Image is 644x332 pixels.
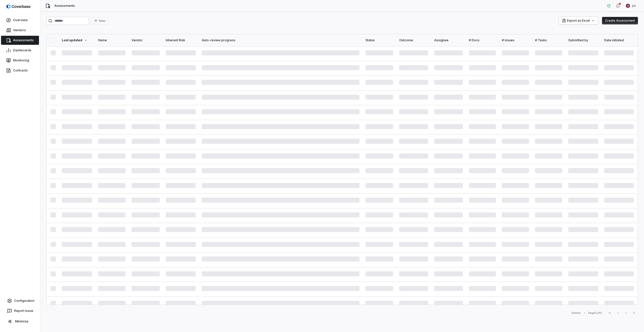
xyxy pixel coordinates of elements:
[469,38,496,42] div: # Docs
[632,4,636,8] span: pb
[1,26,39,35] a: Vendors
[99,19,106,23] span: Filter
[366,38,393,42] div: Status
[399,38,428,42] div: Outcome
[54,4,75,8] span: Assessments
[571,311,581,315] div: 0 items
[98,38,126,42] div: Name
[535,38,562,42] div: # Tasks
[1,66,39,75] a: Contracts
[584,311,585,315] div: •
[62,38,92,42] div: Last updated
[1,36,39,45] a: Assessments
[1,16,39,25] a: Overview
[559,17,598,24] button: Export as Excel
[602,17,638,24] button: Create Assessment
[7,4,30,9] img: logo-D7KZi-bG.svg
[626,4,630,8] img: pb undefined avatar
[166,38,196,42] div: Inherent Risk
[2,306,38,315] button: Report Issue
[2,296,38,305] a: Configuration
[1,56,39,65] a: Monitoring
[588,311,602,315] div: Page 1 of 0
[1,46,39,55] a: Dashboards
[434,38,463,42] div: Assignee
[91,17,109,25] button: Filter
[132,38,160,42] div: Vendor
[568,38,598,42] div: Submitted by
[202,38,359,42] div: Auto-review progress
[502,38,529,42] div: # Issues
[2,316,38,326] button: Minimize
[623,2,639,10] button: pb undefined avatarpb
[604,38,634,42] div: Date initiated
